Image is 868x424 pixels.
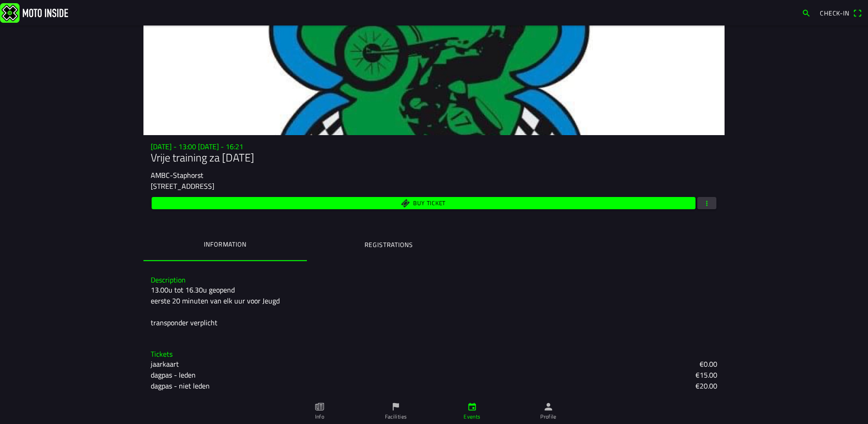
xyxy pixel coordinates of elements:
[315,413,324,421] ion-label: Info
[151,350,717,358] h3: Tickets
[385,413,407,421] ion-label: Facilities
[151,142,717,151] h3: [DATE] - 13:00 [DATE] - 16:21
[695,369,717,380] ion-text: €15.00
[315,402,325,412] ion-icon: paper
[695,380,717,391] ion-text: €20.00
[151,151,717,164] h1: Vrije training za [DATE]
[413,200,446,206] span: Buy ticket
[543,402,553,412] ion-icon: person
[540,413,557,421] ion-label: Profile
[151,380,210,391] ion-text: dagpas - niet leden
[391,402,401,412] ion-icon: flag
[151,276,717,284] h3: Description
[700,358,717,369] ion-text: €0.00
[151,181,214,192] ion-text: [STREET_ADDRESS]
[151,358,179,369] ion-text: jaarkaart
[797,5,815,20] a: search
[365,240,413,250] ion-label: Registrations
[820,8,849,18] span: Check-in
[151,170,203,181] ion-text: AMBC-Staphorst
[151,369,196,380] ion-text: dagpas - leden
[464,413,480,421] ion-label: Events
[151,284,717,328] div: 13.00u tot 16.30u geopend eerste 20 minuten van elk uur voor Jeugd transponder verplicht
[815,5,866,20] a: Check-inqr scanner
[204,239,246,249] ion-label: Information
[467,402,477,412] ion-icon: calendar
